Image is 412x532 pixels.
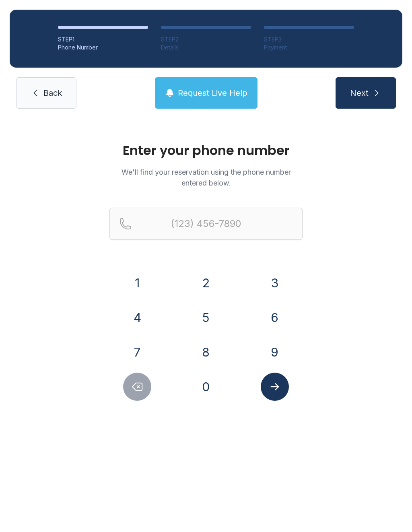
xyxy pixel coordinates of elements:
[161,35,251,43] div: STEP 2
[261,269,289,297] button: 3
[261,303,289,332] button: 6
[43,87,62,99] span: Back
[161,43,251,52] div: Details
[178,87,247,99] span: Request Live Help
[58,35,148,43] div: STEP 1
[123,303,151,332] button: 4
[123,338,151,366] button: 7
[192,338,220,366] button: 8
[192,269,220,297] button: 2
[109,167,303,188] p: We'll find your reservation using the phone number entered below.
[350,87,369,99] span: Next
[123,269,151,297] button: 1
[261,373,289,401] button: Submit lookup form
[109,208,303,240] input: Reservation phone number
[109,144,303,157] h1: Enter your phone number
[264,43,354,52] div: Payment
[264,35,354,43] div: STEP 3
[192,373,220,401] button: 0
[261,338,289,366] button: 9
[58,43,148,52] div: Phone Number
[123,373,151,401] button: Delete number
[192,303,220,332] button: 5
